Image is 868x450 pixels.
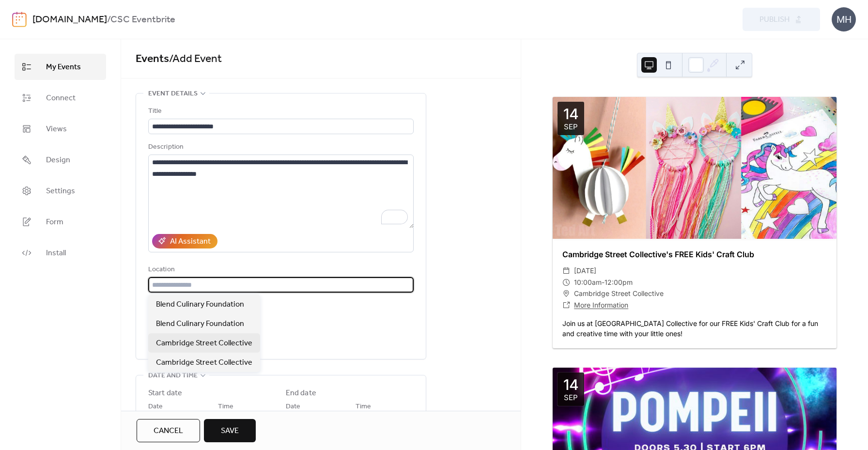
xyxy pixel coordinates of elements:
a: Settings [15,178,106,204]
a: Design [15,147,106,173]
span: Settings [46,186,75,197]
span: / Add Event [169,48,222,70]
a: Cambridge Street Collective's FREE Kids' Craft Club [562,249,754,259]
span: 12:00pm [604,277,633,288]
span: Views [46,124,67,135]
span: Cancel [154,425,183,437]
span: Date [148,401,163,413]
div: ​ [562,288,570,299]
div: Sep [564,394,578,401]
a: Form [15,209,106,235]
span: Install [46,248,66,259]
a: My Events [15,54,106,80]
button: Save [204,419,256,442]
div: Location [148,264,412,276]
button: Cancel [137,419,200,442]
span: Cambridge Street Collective [156,357,252,369]
span: Event details [148,88,198,100]
div: End date [286,388,316,399]
b: / [107,11,110,29]
span: Connect [46,93,76,104]
div: Join us at [GEOGRAPHIC_DATA] Collective for our FREE Kids' Craft Club for a fun and creative time... [553,318,837,339]
div: 14 [563,107,579,121]
div: Title [148,106,412,117]
div: Sep [564,123,578,130]
span: Save [221,425,239,437]
div: MH [832,7,856,31]
span: [DATE] [574,265,596,277]
span: 10:00am [574,277,602,288]
span: Blend Culinary Foundation [156,299,244,310]
div: ​ [562,277,570,288]
div: Description [148,141,412,153]
textarea: To enrich screen reader interactions, please activate Accessibility in Grammarly extension settings [148,155,414,228]
div: ​ [562,265,570,277]
a: Install [15,240,106,266]
a: [DOMAIN_NAME] [32,11,107,29]
div: 14 [563,377,579,392]
button: AI Assistant [152,234,217,248]
span: Time [356,401,371,413]
div: ​ [562,299,570,311]
div: AI Assistant [170,236,211,248]
b: CSC Eventbrite [110,11,175,29]
span: Cambridge Street Collective [574,288,664,299]
a: Connect [15,85,106,111]
span: Date [286,401,300,413]
a: More Information [574,301,628,309]
span: Cambridge Street Collective [156,338,252,349]
span: Blend Culinary Foundation [156,318,244,330]
a: Events [136,48,169,70]
span: Form [46,217,63,228]
span: My Events [46,62,81,73]
span: Time [218,401,233,413]
span: Date and time [148,370,198,382]
a: Views [15,116,106,142]
span: - [602,277,604,288]
div: Start date [148,388,182,399]
span: Design [46,155,70,166]
img: logo [12,12,27,27]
